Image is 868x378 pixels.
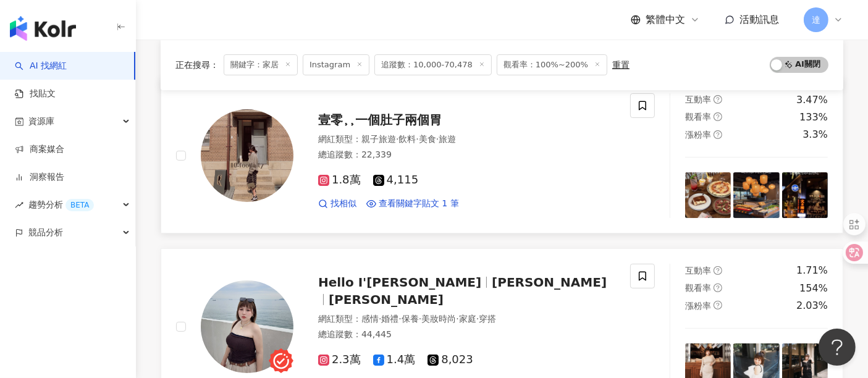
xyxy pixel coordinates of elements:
span: 互動率 [685,94,711,104]
span: 穿搭 [479,314,496,324]
a: 找貼文 [15,88,56,100]
a: 查看關鍵字貼文 1 筆 [366,198,459,210]
span: Hello I'[PERSON_NAME] [318,275,481,290]
span: · [419,314,421,324]
span: 漲粉率 [685,301,711,311]
span: 活動訊息 [739,14,779,25]
span: 關鍵字：家居 [224,54,298,75]
span: 觀看率 [685,283,711,293]
span: 繁體中文 [646,13,685,27]
span: [PERSON_NAME] [492,275,607,290]
span: 美食 [419,134,436,144]
img: post-image [685,172,731,218]
span: 觀看率：100%~200% [497,54,607,75]
span: question-circle [714,112,722,121]
span: 婚禮 [381,314,398,324]
span: 親子旅遊 [361,134,396,144]
span: · [476,314,479,324]
div: 總追蹤數 ： 44,445 [318,329,615,341]
img: post-image [782,172,828,218]
span: 飲料 [398,134,416,144]
span: question-circle [714,130,722,139]
a: KOL Avatar壹零⸒⸒一個肚子兩個胃網紅類型：親子旅遊·飲料·美食·旅遊總追蹤數：22,3391.8萬4,115找相似查看關鍵字貼文 1 筆互動率question-circle3.47%觀... [161,78,843,234]
a: searchAI 找網紅 [15,60,67,72]
span: 美妝時尚 [421,314,456,324]
span: 趨勢分析 [28,191,94,219]
img: KOL Avatar [201,109,293,202]
span: · [379,314,381,324]
span: 1.8萬 [318,174,361,187]
div: 網紅類型 ： [318,313,615,325]
span: Instagram [303,54,369,75]
span: 漲粉率 [685,130,711,140]
iframe: Help Scout Beacon - Open [819,329,856,366]
span: 1.4萬 [373,353,416,366]
span: 查看關鍵字貼文 1 筆 [379,198,459,210]
div: 3.47% [796,93,828,107]
div: 1.71% [796,264,828,277]
span: 找相似 [331,198,356,210]
div: 2.03% [796,299,828,313]
span: 競品分析 [28,219,63,246]
div: 總追蹤數 ： 22,339 [318,149,615,161]
img: KOL Avatar [201,280,293,373]
span: 壹零⸒⸒一個肚子兩個胃 [318,112,442,127]
span: 資源庫 [28,107,54,135]
span: 4,115 [373,174,419,187]
span: · [456,314,458,324]
div: 154% [799,282,828,295]
span: 追蹤數：10,000-70,478 [374,54,492,75]
div: 重置 [612,60,630,70]
span: question-circle [714,95,722,104]
span: · [398,314,401,324]
span: rise [15,201,23,209]
div: BETA [65,199,94,211]
div: 網紅類型 ： [318,133,615,146]
span: · [396,134,398,144]
a: 找相似 [318,198,356,210]
img: post-image [733,172,779,218]
span: 正在搜尋 ： [175,60,219,70]
span: 保養 [402,314,419,324]
span: 達 [812,13,820,27]
span: question-circle [714,283,722,292]
span: 互動率 [685,266,711,275]
span: question-circle [714,301,722,309]
span: · [436,134,439,144]
span: 感情 [361,314,379,324]
span: 8,023 [428,353,473,366]
span: 家庭 [459,314,476,324]
div: 133% [799,111,828,124]
span: 旅遊 [439,134,456,144]
a: 商案媒合 [15,143,64,156]
span: 觀看率 [685,112,711,122]
span: question-circle [714,266,722,275]
a: 洞察報告 [15,171,64,183]
span: · [416,134,418,144]
span: 2.3萬 [318,353,361,366]
img: logo [10,16,76,41]
span: [PERSON_NAME] [329,292,444,307]
div: 3.3% [803,128,828,141]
